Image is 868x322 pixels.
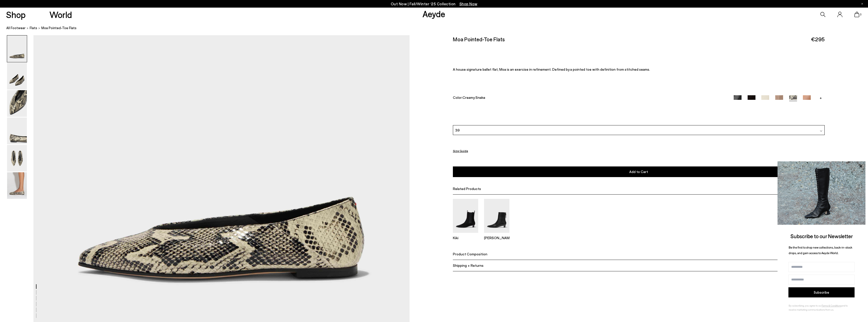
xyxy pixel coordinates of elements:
img: Moa Pointed-Toe Flats - Image 2 [7,63,27,89]
img: Moa Pointed-Toe Flats - Image 1 [7,35,27,62]
img: Moa Pointed-Toe Flats - Image 5 [7,145,27,172]
span: Moa Pointed-Toe Flats [41,25,77,31]
span: Be the first to shop new collections, back-in-stock drops, and gain access to Aeyde World. [789,245,852,255]
a: Shop [6,10,26,19]
span: 39 [455,127,460,133]
p: [PERSON_NAME] [484,236,509,240]
span: Shipping + Returns [453,263,484,268]
span: A house signature ballet flat, Moa is an exercise in refinement. Defined by a pointed toe with de... [453,67,650,71]
img: 2a6287a1333c9a56320fd6e7b3c4a9a9.jpg [778,161,865,225]
span: Navigate to /collections/new-in [459,2,477,6]
span: Subscribe to our Newsletter [790,233,853,239]
img: Moa Pointed-Toe Flats - Image 4 [7,118,27,144]
a: Aeyde [422,8,445,19]
button: Subscribe [788,287,855,297]
p: Kiki [453,236,478,240]
a: All Footwear [6,25,26,31]
a: 0 [854,12,859,17]
span: By subscribing, you agree to our [789,304,822,307]
span: €295 [811,35,825,43]
a: Kiki Suede Chelsea Boots Kiki [453,229,478,240]
img: Moa Pointed-Toe Flats - Image 6 [7,172,27,199]
img: svg%3E [820,130,822,132]
span: Related Products [453,186,481,191]
a: World [49,10,72,19]
nav: breadcrumb [6,21,868,35]
img: Moa Pointed-Toe Flats - Image 3 [7,90,27,117]
span: Product Composition [453,252,487,256]
a: + [817,95,825,100]
button: Add to Cart [453,166,825,177]
span: flats [30,26,37,30]
span: Creamy Snake [463,95,485,100]
h2: Moa Pointed-Toe Flats [453,35,505,43]
a: Harriet Pointed Ankle Boots [PERSON_NAME] [484,229,509,240]
span: 0 [859,13,862,16]
a: flats [30,25,37,31]
div: Color: [453,95,722,101]
img: Harriet Pointed Ankle Boots [484,199,509,233]
a: Terms & Conditions [822,304,841,307]
span: Add to Cart [629,169,648,174]
img: Kiki Suede Chelsea Boots [453,199,478,233]
button: Size Guide [453,147,468,155]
